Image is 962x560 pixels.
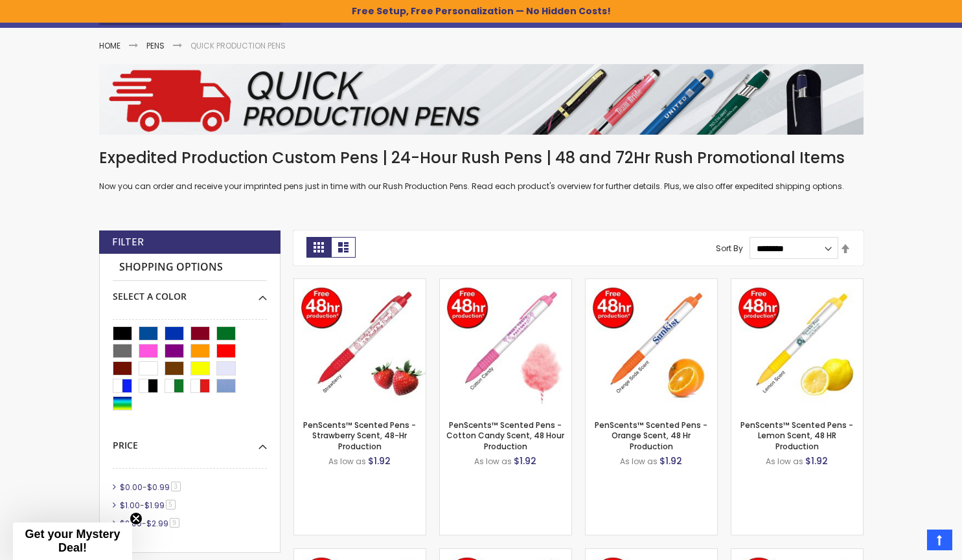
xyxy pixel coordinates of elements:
[113,430,267,452] div: Price
[146,40,165,51] a: Pens
[99,181,864,192] p: Now you can order and receive your imprinted pens just in time with our Rush Production Pens. Rea...
[294,279,426,410] img: PenScents™ Scented Pens - Strawberry Scent, 48-Hr Production
[294,548,426,559] a: PenScents™ Scented Pens - Floral Scent, 48 HR Production
[294,278,426,289] a: PenScents™ Scented Pens - Strawberry Scent, 48-Hr Production
[146,518,168,529] span: $2.99
[659,454,682,467] span: $1.92
[368,454,391,467] span: $1.92
[147,482,170,493] span: $0.99
[586,278,717,289] a: PenScents™ Scented Pens - Orange Scent, 48 Hr Production
[117,482,185,493] a: $0.00-$0.993
[13,522,132,560] div: Get your Mystery Deal!Close teaser
[120,518,142,529] span: $2.00
[113,254,267,282] strong: Shopping Options
[716,243,743,254] label: Sort By
[120,500,140,511] span: $1.00
[446,420,564,451] a: PenScents™ Scented Pens - Cotton Candy Scent, 48 Hour Production
[586,279,717,410] img: PenScents™ Scented Pens - Orange Scent, 48 Hr Production
[99,40,120,51] a: Home
[740,420,853,451] a: PenScents™ Scented Pens - Lemon Scent, 48 HR Production
[113,281,267,303] div: Select A Color
[766,456,803,467] span: As low as
[440,279,571,410] img: PenScents™ Scented Pens - Cotton Candy Scent, 48 Hour Production
[166,500,176,510] span: 5
[190,40,286,51] strong: Quick Production Pens
[805,454,828,467] span: $1.92
[99,64,864,134] img: Quick Production Pens
[306,237,331,258] strong: Grid
[117,518,184,529] a: $2.00-$2.999
[117,500,180,511] a: $1.00-$1.995
[474,456,512,467] span: As low as
[303,420,416,451] a: PenScents™ Scented Pens - Strawberry Scent, 48-Hr Production
[620,456,658,467] span: As low as
[440,278,571,289] a: PenScents™ Scented Pens - Cotton Candy Scent, 48 Hour Production
[112,235,144,249] strong: Filter
[120,482,143,493] span: $0.00
[514,454,536,467] span: $1.92
[440,548,571,559] a: PenScents™ Scented Pens - Buttercream Scent, 48HR Production
[171,482,181,491] span: 3
[130,512,143,525] button: Close teaser
[144,500,165,511] span: $1.99
[586,548,717,559] a: PenScents™ Scented Pens - Lavender Scent, 48HR Production
[328,456,366,467] span: As low as
[595,420,707,451] a: PenScents™ Scented Pens - Orange Scent, 48 Hr Production
[99,148,864,168] h1: Expedited Production Custom Pens | 24-Hour Rush Pens | 48 and 72Hr Rush Promotional Items
[731,279,863,410] img: PenScents™ Scented Pens - Lemon Scent, 48 HR Production
[25,528,120,554] span: Get your Mystery Deal!
[170,518,179,528] span: 9
[731,278,863,289] a: PenScents™ Scented Pens - Lemon Scent, 48 HR Production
